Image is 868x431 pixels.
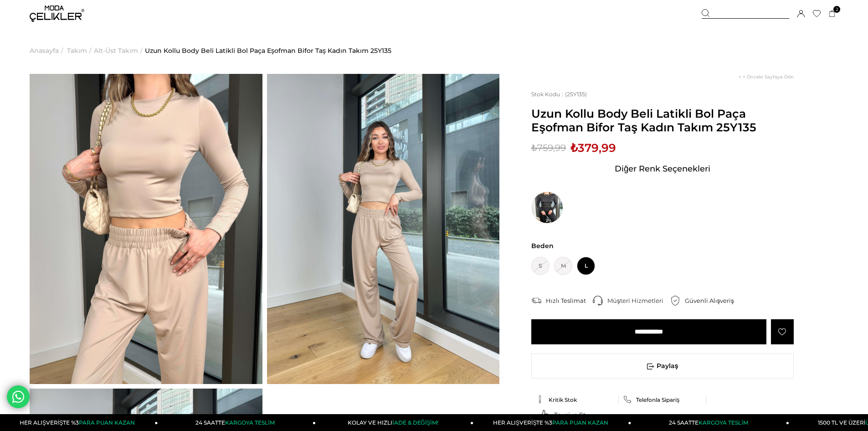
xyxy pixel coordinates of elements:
span: 2 [833,6,840,13]
span: Diğer Renk Seçenekleri [615,161,710,176]
a: KOLAY VE HIZLIİADE & DEĞİŞİM! [316,414,473,431]
div: Hızlı Teslimat [546,296,593,305]
img: shipping.png [531,296,541,306]
a: Takım [67,27,87,74]
img: Bifor takım 25Y135 [30,74,262,384]
img: logo [30,5,84,22]
span: L [577,257,595,275]
span: Paylaş [532,354,793,378]
div: Müşteri Hizmetleri [607,296,670,305]
span: Tavsiye Et [554,411,586,419]
li: > [67,27,94,74]
img: security.png [670,296,680,306]
span: (25Y135) [531,91,587,98]
img: Uzun Kollu Body Beli Latikli Bol Paça Eşofman Bifor Siyah Kadın Takım 25Y135 [531,192,563,223]
div: Güvenli Alışveriş [685,296,741,305]
span: KARGOYA TESLİM [699,419,748,426]
li: > [94,27,145,74]
span: Kritik Stok [549,396,577,403]
span: Uzun Kollu Body Beli Latikli Bol Paça Eşofman Bifor Taş Kadın Takım 25Y135 [531,107,794,134]
span: Stok Kodu [531,91,565,98]
span: ₺759,99 [531,141,566,155]
span: KARGOYA TESLİM [225,419,274,426]
a: 24 SAATTEKARGOYA TESLİM [632,414,789,431]
li: > [30,27,66,74]
span: PARA PUAN KAZAN [79,419,135,426]
a: 2 [829,10,836,17]
a: Alt-Üst Takım [94,27,138,74]
span: Telefonla Sipariş [636,396,679,403]
a: Kritik Stok [536,395,614,404]
span: İADE & DEĞİŞİM! [392,419,438,426]
a: Uzun Kollu Body Beli Latikli Bol Paça Eşofman Bifor Taş Kadın Takım 25Y135 [145,27,391,74]
img: Bifor takım 25Y135 [267,74,500,384]
a: Anasayfa [30,27,59,74]
span: ₺379,99 [570,141,616,155]
img: call-center.png [593,296,603,306]
span: M [554,257,572,275]
a: 24 SAATTEKARGOYA TESLİM [158,414,316,431]
a: Telefonla Sipariş [623,395,702,404]
a: < < Önceki Sayfaya Dön [739,74,794,80]
span: S [531,257,550,275]
a: HER ALIŞVERİŞTE %3PARA PUAN KAZAN [473,414,631,431]
span: PARA PUAN KAZAN [552,419,608,426]
a: Favorilere Ekle [771,319,794,344]
span: Beden [531,242,794,250]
